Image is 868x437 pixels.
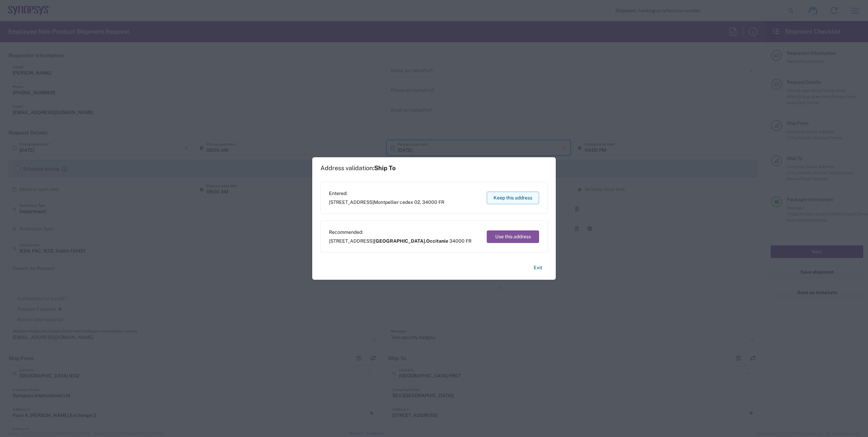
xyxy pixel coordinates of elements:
span: 34000 [449,238,465,244]
span: Ship To [374,164,396,172]
h1: Address validation: [320,164,396,172]
span: [STREET_ADDRESS] , [329,238,471,244]
span: Recommended: [329,229,471,235]
button: Use this address [487,230,539,243]
button: Keep this address [487,192,539,204]
span: 34000 [422,199,437,205]
span: [STREET_ADDRESS] , [329,199,444,205]
span: FR [438,199,444,205]
button: Exit [528,262,548,274]
span: [GEOGRAPHIC_DATA] [374,238,425,244]
span: Occitanie [426,238,448,244]
span: FR [466,238,471,244]
span: Montpellier cedex 02 [374,199,420,205]
span: Entered: [329,190,444,196]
